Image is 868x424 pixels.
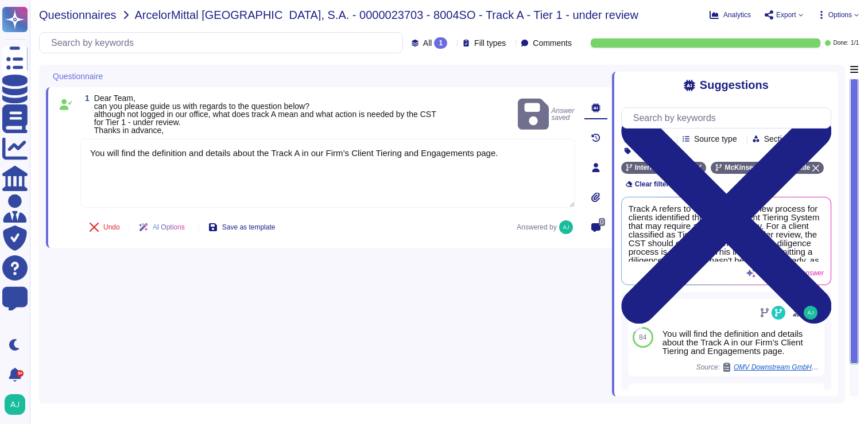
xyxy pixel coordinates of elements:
[5,394,25,415] img: user
[53,72,103,80] span: Questionnaire
[734,364,820,371] span: OMV Downstream GmbH / 0000023017 - Re: Question: Track A: New engagement risks identified for 072...
[639,334,646,341] span: 84
[627,108,831,128] input: Search by keywords
[833,40,848,46] span: Done:
[17,370,24,377] div: 9+
[517,224,556,231] span: Answered by
[94,94,436,135] span: Dear Team, can you please guide us with regards to the question below? although not logged in our...
[2,392,33,417] button: user
[696,363,820,372] span: Source:
[153,224,185,231] span: AI Options
[723,11,751,18] span: Analytics
[776,11,796,18] span: Export
[222,224,276,231] span: Save as template
[135,9,638,21] span: ArcelorMittal [GEOGRAPHIC_DATA], S.A. - 0000023703 - 8004SO - Track A - Tier 1 - under review
[39,9,117,21] span: Questionnaires
[828,11,852,18] span: Options
[80,139,575,208] textarea: You will find the definition and details about the Track A in our Firm’s Client Tiering and Engag...
[423,39,432,47] span: All
[804,306,817,320] img: user
[45,33,402,53] input: Search by keywords
[474,39,506,47] span: Fill types
[80,216,129,239] button: Undo
[80,94,90,102] span: 1
[103,224,120,231] span: Undo
[518,96,575,133] span: Answer saved
[199,216,285,239] button: Save as template
[599,218,605,226] span: 0
[851,40,859,46] span: 1 / 1
[533,39,572,47] span: Comments
[710,10,751,20] button: Analytics
[559,220,573,234] img: user
[434,37,447,49] div: 1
